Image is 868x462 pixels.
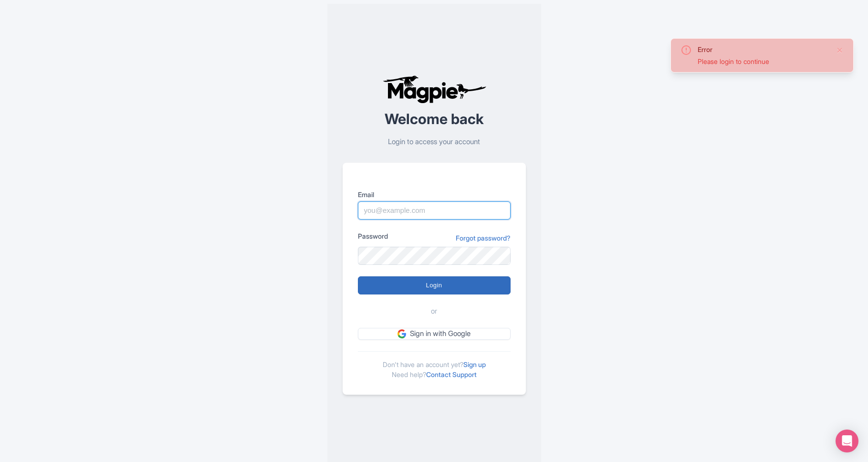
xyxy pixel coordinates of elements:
div: Don't have an account yet? Need help? [358,351,511,379]
img: logo-ab69f6fb50320c5b225c76a69d11143b.png [380,75,488,104]
p: Login to access your account [343,136,526,147]
span: or [431,306,437,317]
img: google.svg [397,329,406,338]
h2: Welcome back [343,111,526,127]
a: Sign up [463,360,486,368]
button: Close [836,44,844,56]
input: Login [358,276,511,294]
div: Open Intercom Messenger [836,430,858,452]
input: you@example.com [358,201,511,220]
div: Please login to continue [698,56,828,66]
a: Contact Support [426,370,477,378]
a: Sign in with Google [358,328,511,340]
a: Forgot password? [456,233,511,243]
label: Email [358,189,511,199]
div: Error [698,44,828,54]
label: Password [358,231,388,241]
